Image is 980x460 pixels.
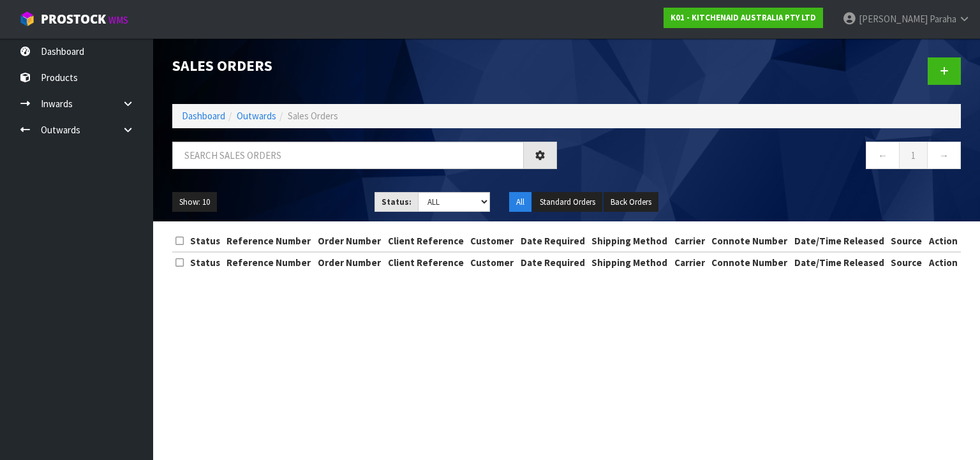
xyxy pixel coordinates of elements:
[467,252,517,272] th: Customer
[791,231,888,251] th: Date/Time Released
[19,11,35,27] img: cube-alt.png
[382,197,412,207] strong: Status:
[172,57,557,74] h1: Sales Orders
[533,192,602,212] button: Standard Orders
[182,110,225,122] a: Dashboard
[576,142,961,173] nav: Page navigation
[172,142,524,169] input: Search sales orders
[315,252,385,272] th: Order Number
[237,110,276,122] a: Outwards
[509,192,531,212] button: All
[223,231,315,251] th: Reference Number
[385,231,468,251] th: Client Reference
[866,142,900,169] a: ←
[708,252,791,272] th: Connote Number
[671,12,816,23] strong: K01 - KITCHENAID AUSTRALIA PTY LTD
[671,252,708,272] th: Carrier
[604,192,658,212] button: Back Orders
[899,142,928,169] a: 1
[930,13,956,25] span: Paraha
[926,252,961,272] th: Action
[708,231,791,251] th: Connote Number
[385,252,468,272] th: Client Reference
[887,231,925,251] th: Source
[517,231,589,251] th: Date Required
[517,252,589,272] th: Date Required
[859,13,928,25] span: [PERSON_NAME]
[187,252,223,272] th: Status
[187,231,223,251] th: Status
[223,252,315,272] th: Reference Number
[588,252,671,272] th: Shipping Method
[926,231,961,251] th: Action
[172,192,217,212] button: Show: 10
[588,231,671,251] th: Shipping Method
[41,11,106,27] span: ProStock
[791,252,888,272] th: Date/Time Released
[887,252,925,272] th: Source
[467,231,517,251] th: Customer
[927,142,961,169] a: →
[664,8,823,28] a: K01 - KITCHENAID AUSTRALIA PTY LTD
[108,14,128,26] small: WMS
[671,231,708,251] th: Carrier
[288,110,338,122] span: Sales Orders
[315,231,385,251] th: Order Number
